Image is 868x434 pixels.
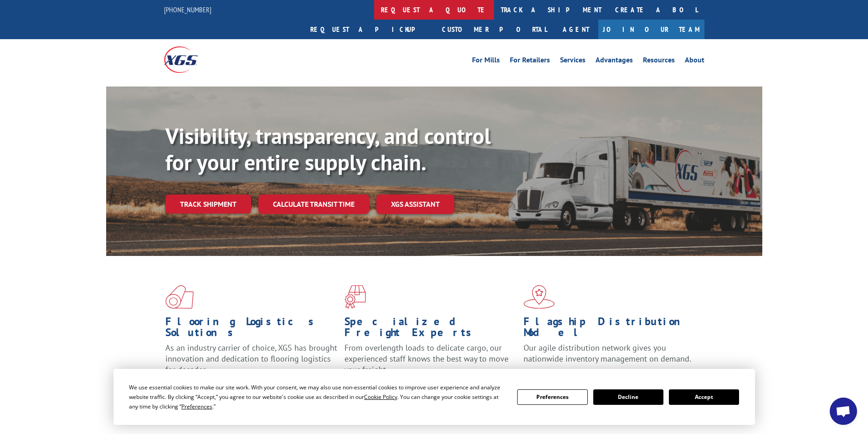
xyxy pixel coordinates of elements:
[364,393,397,401] span: Cookie Policy
[113,369,755,425] div: Cookie Consent Prompt
[129,383,506,411] div: We use essential cookies to make our site work. With your consent, we may also use non-essential ...
[165,342,337,375] span: As an industry carrier of choice, XGS has brought innovation and dedication to flooring logistics...
[510,56,550,66] a: For Retailers
[472,56,500,66] a: For Mills
[303,20,435,39] a: Request a pickup
[524,342,691,364] span: Our agile distribution network gives you nationwide inventory management on demand.
[165,285,194,309] img: xgs-icon-total-supply-chain-intelligence-red
[165,316,338,342] h1: Flooring Logistics Solutions
[435,20,554,39] a: Customer Portal
[165,194,251,214] a: Track shipment
[164,5,211,14] a: [PHONE_NUMBER]
[830,398,857,425] div: Open chat
[593,389,663,405] button: Decline
[344,316,517,342] h1: Specialized Freight Experts
[560,56,586,66] a: Services
[669,389,739,405] button: Accept
[165,122,491,176] b: Visibility, transparency, and control for your entire supply chain.
[181,403,212,410] span: Preferences
[554,20,598,39] a: Agent
[524,316,696,342] h1: Flagship Distribution Model
[344,342,517,383] p: From overlength loads to delicate cargo, our experienced staff knows the best way to move your fr...
[643,56,675,66] a: Resources
[376,194,454,214] a: XGS ASSISTANT
[598,20,704,39] a: Join Our Team
[596,56,633,66] a: Advantages
[517,389,587,405] button: Preferences
[685,56,704,66] a: About
[258,194,369,214] a: Calculate transit time
[524,285,555,309] img: xgs-icon-flagship-distribution-model-red
[344,285,366,309] img: xgs-icon-focused-on-flooring-red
